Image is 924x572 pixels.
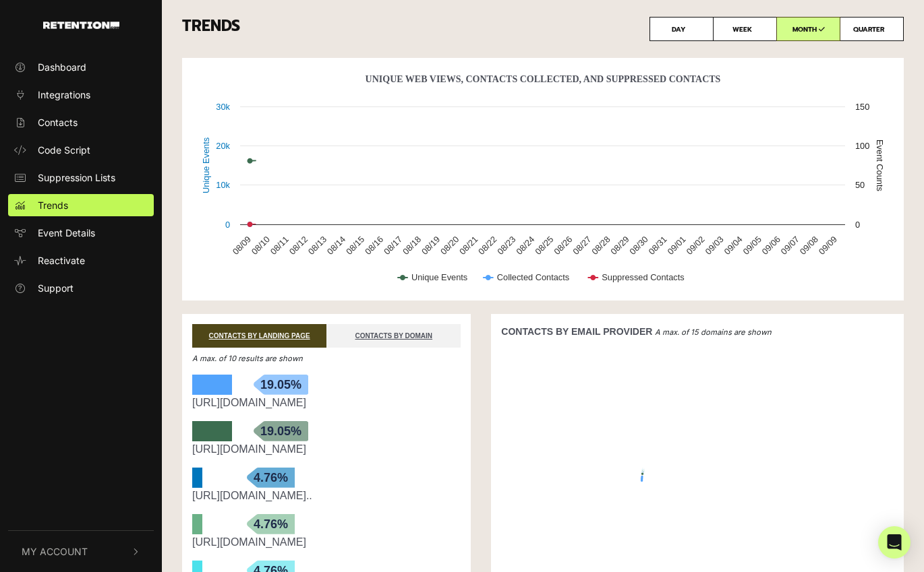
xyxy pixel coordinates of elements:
span: 19.05% [254,421,308,441]
span: Integrations [38,88,90,102]
text: 08/29 [608,234,631,257]
text: 08/12 [287,234,310,257]
span: Code Script [38,143,90,157]
em: A max. of 10 results are shown [192,354,303,363]
text: 0 [225,220,230,230]
text: 09/03 [703,234,725,257]
text: 08/14 [325,234,347,257]
a: [URL][DOMAIN_NAME] [192,443,306,455]
text: 10k [216,180,230,190]
text: 09/02 [684,234,706,257]
text: 09/08 [798,234,820,257]
em: A max. of 15 domains are shown [655,327,772,337]
a: [URL][DOMAIN_NAME] [192,536,306,548]
text: Unique Events [201,137,211,193]
a: Reactivate [8,249,154,272]
span: Reactivate [38,253,85,267]
a: Dashboard [8,56,154,78]
text: Unique Events [411,272,467,282]
a: Trends [8,194,154,216]
text: Unique Web Views, Contacts Collected, And Suppressed Contacts [366,74,721,84]
label: WEEK [713,17,777,41]
a: [URL][DOMAIN_NAME] [192,397,306,408]
text: 08/22 [476,234,498,257]
text: 08/25 [533,234,555,257]
a: Integrations [8,84,154,106]
span: Suppression Lists [38,170,115,185]
a: CONTACTS BY LANDING PAGE [192,324,326,348]
button: My Account [8,531,154,572]
span: Trends [38,198,68,212]
div: https://www.alexandani.com/search [192,395,461,411]
text: 08/31 [646,234,668,257]
span: Event Details [38,226,95,240]
text: 08/13 [306,234,328,257]
text: 08/20 [438,234,461,257]
div: https://www.alexandani.com/collections/symbol-jewelry-evil-eye/products/som-evil-eye-triple-charm... [192,488,461,504]
text: 100 [855,141,869,151]
div: https://www.alexandani.com/collections/all-sale [192,534,461,550]
img: Retention.com [43,22,119,29]
text: 30k [216,102,230,112]
text: Collected Contacts [497,272,569,282]
text: 08/27 [571,234,593,257]
text: 0 [855,220,860,230]
h3: TRENDS [182,17,904,41]
text: 08/17 [382,234,404,257]
text: 08/09 [231,234,253,257]
text: 09/09 [817,234,839,257]
text: 08/24 [514,234,536,257]
text: 09/01 [665,234,687,257]
text: 08/10 [250,234,272,257]
svg: Unique Web Views, Contacts Collected, And Suppressed Contacts [192,68,894,297]
text: 09/04 [722,234,745,257]
a: CONTACTS BY DOMAIN [326,324,461,348]
a: [URL][DOMAIN_NAME].. [192,490,312,501]
a: Contacts [8,111,154,133]
span: Support [38,281,74,295]
a: Support [8,277,154,299]
span: Dashboard [38,60,86,74]
label: DAY [649,17,714,41]
span: Contacts [38,115,78,129]
text: Suppressed Contacts [602,272,684,282]
div: Open Intercom Messenger [878,526,911,559]
text: 09/07 [779,234,801,257]
a: Suppression Lists [8,166,154,189]
text: Event Counts [875,139,885,191]
text: 08/19 [420,234,442,257]
label: MONTH [776,17,840,41]
text: 08/21 [457,234,480,257]
text: 08/26 [552,234,574,257]
text: 20k [216,141,230,151]
text: 08/15 [344,234,366,257]
text: 50 [855,180,865,190]
strong: CONTACTS BY EMAIL PROVIDER [501,326,652,337]
text: 150 [855,102,869,112]
text: 08/18 [401,234,423,257]
div: https://www.alexandani.com/collections/bracelets-all [192,441,461,457]
text: 08/16 [363,234,385,257]
span: 4.76% [247,514,295,534]
text: 08/11 [268,234,291,257]
text: 08/23 [495,234,517,257]
label: QUARTER [840,17,904,41]
text: 09/05 [741,234,763,257]
span: 4.76% [247,468,295,488]
a: Code Script [8,139,154,161]
text: 08/28 [589,234,612,257]
text: 09/06 [760,234,782,257]
span: 19.05% [254,375,308,395]
span: My Account [22,544,88,559]
a: Event Details [8,222,154,244]
text: 08/30 [627,234,649,257]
